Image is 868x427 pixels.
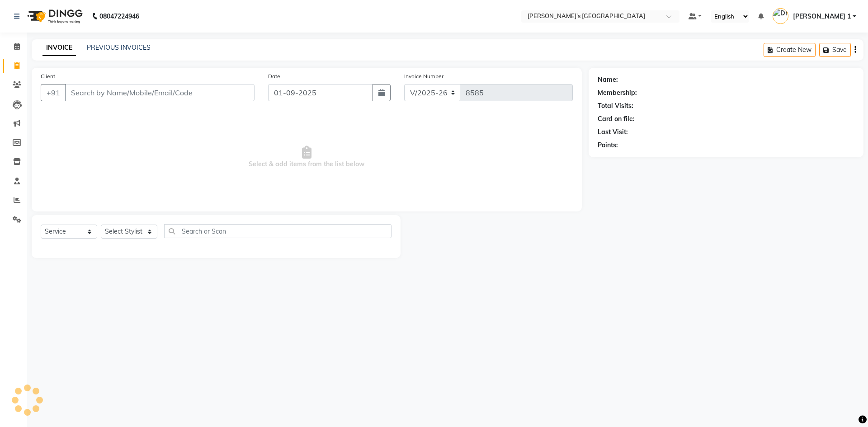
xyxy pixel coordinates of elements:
[598,75,618,84] div: Name:
[41,84,66,101] button: +91
[41,72,55,80] label: Client
[42,40,76,56] a: INVOICE
[41,112,573,202] span: Select & add items from the list below
[404,72,443,80] label: Invoice Number
[164,224,392,238] input: Search or Scan
[773,8,788,24] img: DHRUV DAVE 1
[598,127,628,137] div: Last Visit:
[598,88,637,98] div: Membership:
[87,43,151,52] a: PREVIOUS INVOICES
[23,4,85,29] img: logo
[764,43,816,57] button: Create New
[268,72,280,80] label: Date
[598,114,635,124] div: Card on file:
[598,101,633,111] div: Total Visits:
[819,43,851,57] button: Save
[99,4,139,29] b: 08047224946
[65,84,255,101] input: Search by Name/Mobile/Email/Code
[598,141,618,150] div: Points:
[793,12,851,21] span: [PERSON_NAME] 1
